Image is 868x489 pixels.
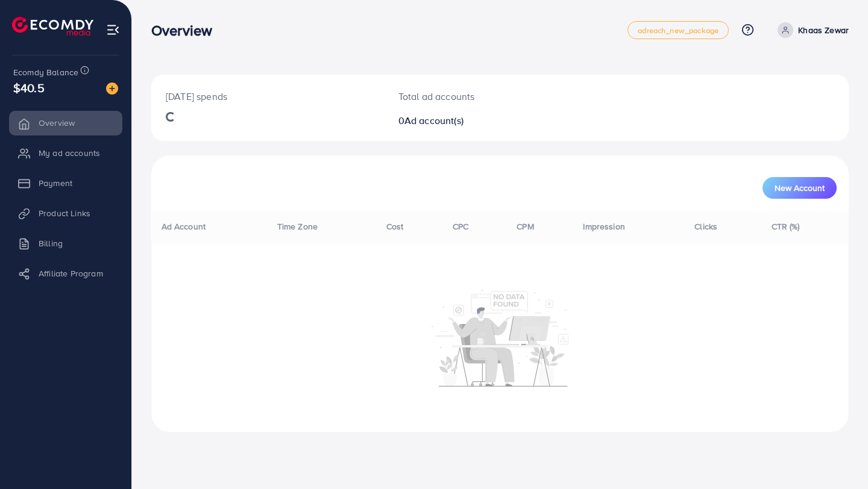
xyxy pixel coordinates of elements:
img: image [106,83,118,95]
span: Ad account(s) [404,114,464,127]
p: Khaas Zewar [798,23,849,37]
p: Total ad accounts [398,89,544,104]
span: $40.5 [13,79,45,96]
img: logo [12,17,93,36]
span: Ecomdy Balance [13,66,78,78]
button: New Account [763,177,837,199]
h3: Overview [151,22,222,39]
a: adreach_new_package [627,21,729,39]
img: menu [106,23,120,37]
span: adreach_new_package [638,26,719,34]
p: [DATE] spends [166,89,370,104]
span: New Account [775,184,825,192]
a: Khaas Zewar [773,22,849,38]
h2: 0 [398,115,544,126]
